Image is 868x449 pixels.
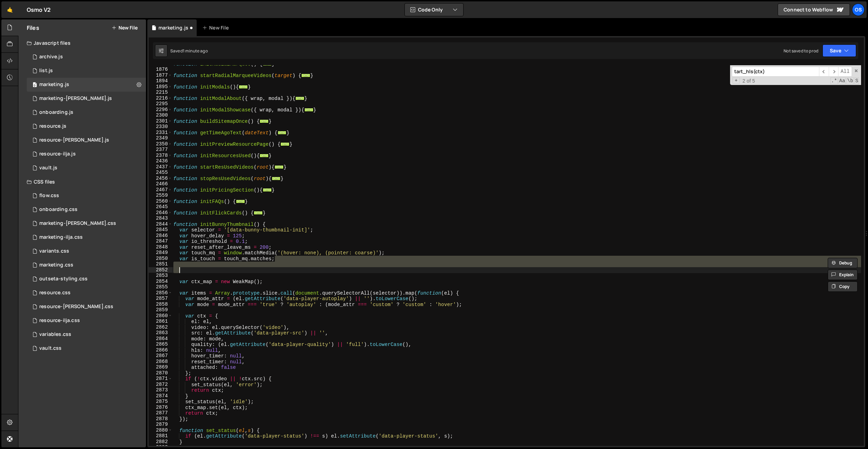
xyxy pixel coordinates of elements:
[39,220,116,227] div: marketing-[PERSON_NAME].css
[149,147,172,153] div: 2377
[39,151,76,157] div: resource-ilja.js
[149,181,172,187] div: 2466
[183,48,208,54] div: 1 minute ago
[149,422,172,427] div: 2879
[819,67,829,77] span: ​
[149,261,172,267] div: 2851
[39,95,112,102] div: marketing-[PERSON_NAME].js
[149,107,172,113] div: 2296
[39,290,71,296] div: resource.css
[149,135,172,141] div: 2349
[39,193,59,199] div: flow.css
[149,341,172,347] div: 2865
[275,165,284,169] span: ...
[27,147,146,161] div: 16596/46195.js
[828,258,858,268] button: Debug
[149,416,172,422] div: 2878
[39,68,53,74] div: list.js
[149,153,172,159] div: 2378
[263,62,272,66] span: ...
[260,119,269,123] span: ...
[854,77,859,84] span: Search In Selection
[39,165,57,171] div: vault.js
[39,234,83,240] div: marketing-ilja.css
[39,276,88,282] div: outseta-styling.css
[149,410,172,416] div: 2877
[149,405,172,410] div: 2876
[149,433,172,439] div: 2881
[27,189,146,203] div: 16596/47552.css
[149,118,172,124] div: 2301
[295,96,304,100] span: ...
[39,331,71,338] div: variables.css
[27,105,146,119] div: 16596/48092.js
[27,50,146,64] div: 16596/46210.js
[27,78,146,92] div: 16596/45422.js
[149,393,172,399] div: 2874
[149,78,172,84] div: 1894
[149,302,172,307] div: 2858
[260,153,269,157] span: ...
[149,359,172,365] div: 2868
[732,67,819,77] input: Search for
[149,244,172,250] div: 2848
[149,164,172,170] div: 2437
[149,176,172,181] div: 2456
[149,313,172,319] div: 2860
[149,84,172,90] div: 1895
[846,77,854,84] span: Whole Word Search
[27,92,146,105] div: 16596/45424.js
[27,6,51,14] div: Osmo V2
[27,119,146,133] div: 16596/46183.js
[39,109,73,116] div: onboarding.js
[149,204,172,210] div: 2645
[149,284,172,290] div: 2855
[149,101,172,107] div: 2295
[202,24,231,31] div: New File
[740,78,758,84] span: 2 of 5
[149,324,172,330] div: 2862
[1,1,18,18] a: 🤙
[149,158,172,164] div: 2436
[149,399,172,405] div: 2875
[27,24,39,32] h2: Files
[149,130,172,136] div: 2331
[149,210,172,216] div: 2646
[149,382,172,388] div: 2872
[27,272,146,286] div: 16596/45156.css
[149,124,172,130] div: 2330
[272,176,281,180] span: ...
[27,64,146,78] div: 16596/45151.js
[838,77,846,84] span: CaseSensitive Search
[27,314,146,328] div: 16596/46198.css
[822,44,856,57] button: Save
[149,273,172,279] div: 2853
[149,347,172,353] div: 2866
[828,281,858,292] button: Copy
[149,387,172,393] div: 2873
[27,133,146,147] div: 16596/46194.js
[27,328,146,341] div: 16596/45154.css
[149,256,172,262] div: 2850
[149,319,172,324] div: 2861
[39,317,80,324] div: resource-ilja.css
[27,341,146,355] div: 16596/45153.css
[149,170,172,176] div: 2455
[149,198,172,204] div: 2560
[149,90,172,95] div: 2215
[27,161,146,175] div: 16596/45133.js
[149,141,172,147] div: 2350
[828,270,858,280] button: Explain
[39,123,66,129] div: resource.js
[39,304,113,310] div: resource-[PERSON_NAME].css
[732,77,740,84] span: Toggle Replace mode
[149,73,172,78] div: 1877
[778,3,850,16] a: Connect to Webflow
[149,290,172,296] div: 2856
[27,217,146,230] div: 16596/46284.css
[852,3,865,16] a: Os
[27,244,146,258] div: 16596/45511.css
[149,238,172,244] div: 2847
[27,230,146,244] div: 16596/47731.css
